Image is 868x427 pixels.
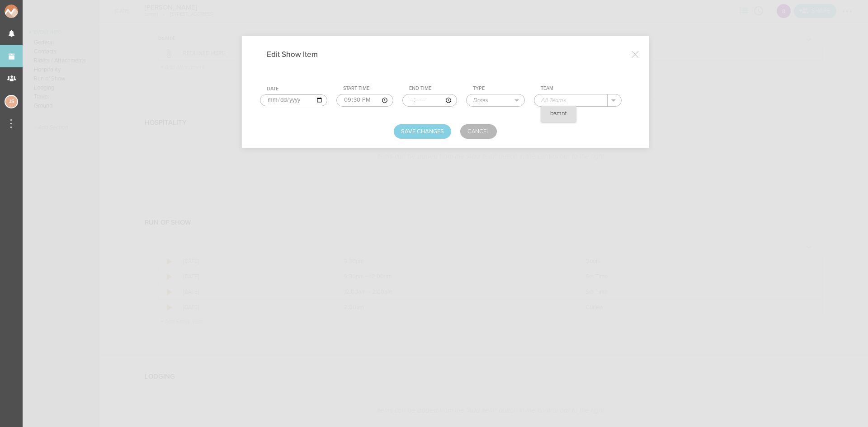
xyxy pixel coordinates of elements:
[460,124,497,139] a: Cancel
[267,86,327,92] div: Date
[608,94,621,106] button: .
[267,50,331,59] h4: Edit Show Item
[343,85,393,92] div: Start Time
[409,85,457,92] div: End Time
[430,6,461,12] p: Note Added!
[5,95,18,108] div: Jessica Smith
[394,124,451,139] button: Save Changes
[541,85,622,92] div: Team
[534,94,608,106] input: All Teams
[550,110,567,117] p: bsmnt
[5,5,56,18] img: NOMAD
[473,85,525,92] div: Type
